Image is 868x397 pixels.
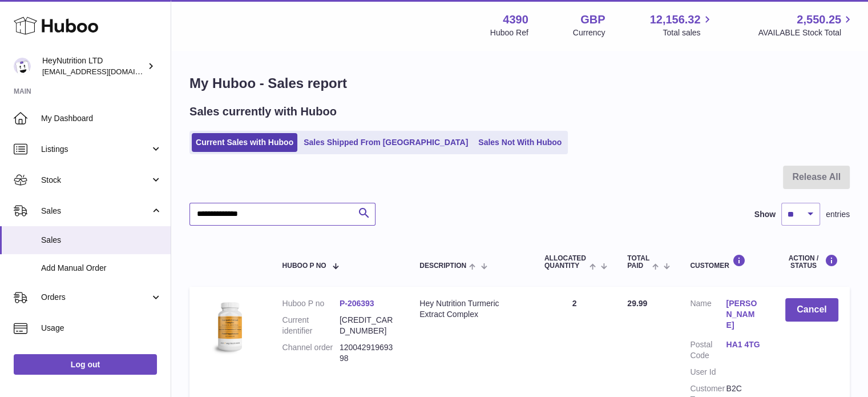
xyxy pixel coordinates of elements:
span: [EMAIL_ADDRESS][DOMAIN_NAME] [42,67,168,76]
dt: Current identifier [282,315,339,336]
span: Usage [41,323,162,334]
dt: Postal Code [690,339,726,361]
dd: [CREDIT_CARD_NUMBER] [340,315,397,336]
a: Sales Not With Huboo [474,133,566,152]
div: Customer [690,254,762,270]
a: 12,156.32 Total sales [649,12,713,38]
div: HeyNutrition LTD [42,55,145,77]
div: Huboo Ref [490,27,528,38]
a: Current Sales with Huboo [192,133,297,152]
div: Action / Status [785,254,838,270]
h2: Sales currently with Huboo [189,104,337,119]
dt: Name [690,298,726,334]
span: Orders [41,292,150,303]
a: HA1 4TG [726,339,762,350]
span: 29.99 [627,299,647,308]
img: info@heynutrition.com [14,58,31,75]
dt: User Id [690,367,726,378]
a: Log out [14,354,157,375]
span: 12,156.32 [649,12,700,27]
span: Total sales [663,27,713,38]
img: 43901725567759.jpeg [201,298,258,355]
a: [PERSON_NAME] [726,298,762,331]
span: 2,550.25 [797,12,841,27]
span: Listings [41,144,150,155]
span: My Dashboard [41,113,162,124]
span: Stock [41,175,150,186]
span: Sales [41,235,162,246]
a: 2,550.25 AVAILABLE Stock Total [758,12,854,38]
label: Show [754,209,776,220]
span: ALLOCATED Quantity [544,255,587,270]
strong: GBP [580,12,605,27]
span: Total paid [627,255,649,270]
div: Currency [573,27,605,38]
dt: Channel order [282,342,339,364]
span: Description [419,262,466,270]
span: Huboo P no [282,262,326,270]
a: Sales Shipped From [GEOGRAPHIC_DATA] [300,133,472,152]
span: entries [826,209,850,220]
div: Hey Nutrition Turmeric Extract Complex [419,298,522,320]
span: Add Manual Order [41,263,162,274]
span: Sales [41,206,150,216]
a: P-206393 [340,299,374,308]
h1: My Huboo - Sales report [189,74,850,93]
strong: 4390 [503,12,528,27]
dt: Huboo P no [282,298,339,309]
span: AVAILABLE Stock Total [758,27,854,38]
button: Cancel [785,298,838,322]
dd: 12004291969398 [340,342,397,364]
